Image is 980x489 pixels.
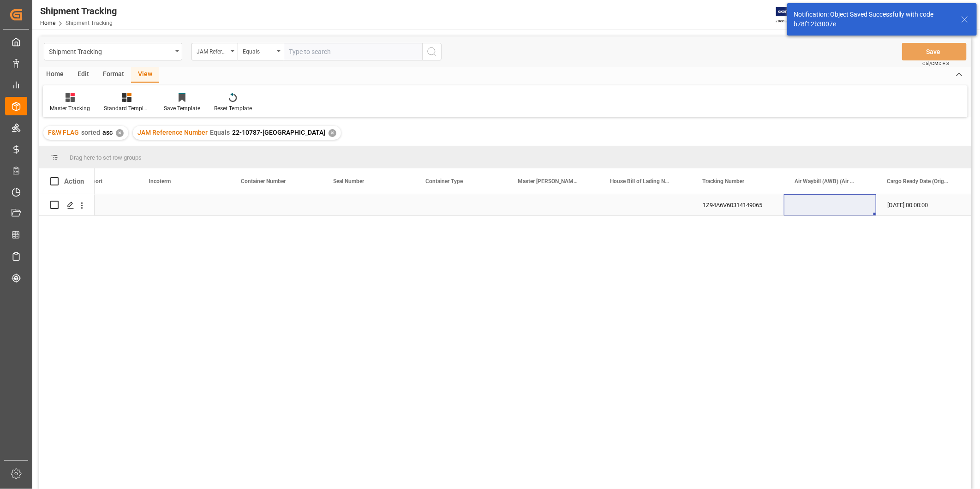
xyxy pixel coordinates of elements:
div: Standard Templates [104,104,150,113]
span: F&W FLAG [48,129,79,136]
a: Home [40,20,55,26]
span: House Bill of Lading Number [610,178,672,185]
div: Action [64,177,84,185]
div: Equals [243,45,274,56]
img: Exertis%20JAM%20-%20Email%20Logo.jpg_1722504956.jpg [776,7,808,23]
span: Container Type [425,178,463,185]
div: ✕ [329,129,336,137]
div: JAM Reference Number [197,45,228,56]
span: Mode of Transport [56,178,102,185]
span: Equals [210,129,230,136]
div: Home [39,67,71,83]
input: Type to search [284,43,422,60]
span: JAM Reference Number [137,129,208,136]
div: Press SPACE to select this row. [39,194,95,216]
div: View [131,67,159,83]
button: search button [422,43,442,60]
span: 22-10787-[GEOGRAPHIC_DATA] [232,129,325,136]
div: [DATE] 00:00:00 [876,194,968,215]
span: Ctrl/CMD + S [922,60,949,67]
span: Cargo Ready Date (Origin) [887,178,949,185]
span: Tracking Number [702,178,744,185]
span: Seal Number [333,178,364,185]
span: Incoterm [149,178,171,185]
span: Drag here to set row groups [70,154,142,161]
div: Shipment Tracking [49,45,172,57]
button: Save [902,43,967,60]
span: Master [PERSON_NAME] of Lading Number [518,178,580,185]
span: Container Number [241,178,286,185]
span: Air Waybill (AWB) (Air Courier) [795,178,856,185]
div: 1Z94A6V60314149065 [692,194,784,215]
button: open menu [238,43,284,60]
div: Reset Template [214,104,252,113]
span: sorted [81,129,100,136]
button: open menu [44,43,182,60]
div: Save Template [164,104,200,113]
button: open menu [191,43,238,60]
div: ✕ [116,129,124,137]
div: Shipment Tracking [40,4,117,18]
div: Format [96,67,131,83]
div: Master Tracking [50,104,90,113]
span: asc [102,129,113,136]
div: Notification: Object Saved Successfully with code b78f12b3007e [794,10,952,29]
div: Edit [71,67,96,83]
